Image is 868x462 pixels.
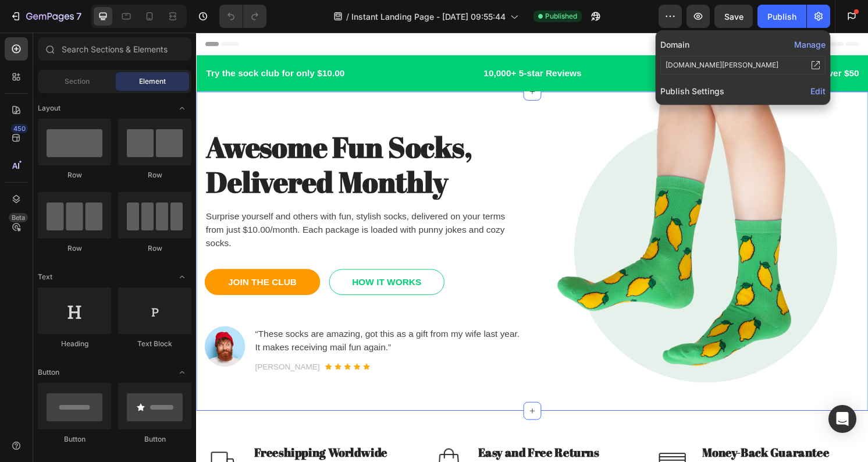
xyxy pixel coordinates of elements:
[525,427,657,446] p: Money-Back Guarantee
[660,85,724,97] span: Publish Settings
[660,38,689,51] p: Domain
[10,101,339,172] p: Awesome Fun Socks, Delivered Monthly
[38,170,111,180] div: Row
[358,61,689,393] img: Alt Image
[118,434,191,445] div: Button
[757,5,806,28] button: Publish
[243,35,456,49] p: 10,000+ 5-star Reviews
[118,170,191,180] div: Row
[38,367,59,378] span: Button
[173,363,191,382] span: Toggle open
[828,405,856,433] div: Open Intercom Messenger
[346,10,349,23] span: /
[5,5,87,28] button: 7
[724,12,744,22] span: Save
[173,99,191,118] span: Toggle open
[61,306,339,334] p: “These socks are amazing, got this as a gift from my wife last year. It makes receiving mail fun ...
[9,305,51,347] img: Alt Image
[173,268,191,286] span: Toggle open
[139,76,166,87] span: Element
[810,86,826,96] span: Edit
[767,10,796,23] div: Publish
[38,339,111,349] div: Heading
[293,427,418,446] p: Easy and Free Returns
[9,246,129,272] a: JOIN THE CLUB
[61,341,128,353] p: [PERSON_NAME]
[11,124,28,133] div: 450
[162,252,234,266] div: HOW IT WORKS
[351,10,506,23] span: Instant Landing Page - [DATE] 09:55:44
[714,5,753,28] button: Save
[196,33,868,462] iframe: Design area
[476,35,688,49] p: Free shipping on orders over $50
[666,60,778,70] div: [DOMAIN_NAME][PERSON_NAME]
[118,243,191,254] div: Row
[138,246,258,272] a: HOW IT WORKS
[219,5,266,28] div: Undo/Redo
[60,427,198,446] p: Freeshipping Worldwide
[118,339,191,349] div: Text Block
[65,76,90,87] span: Section
[33,252,105,266] div: JOIN THE CLUB
[9,213,28,222] div: Beta
[76,9,81,23] p: 7
[794,38,826,51] button: Manage
[10,184,339,226] p: Surprise yourself and others with fun, stylish socks, delivered on your terms from just $10.00/mo...
[38,434,111,445] div: Button
[545,11,577,22] span: Published
[38,272,52,282] span: Text
[38,103,61,113] span: Layout
[38,37,191,61] input: Search Sections & Elements
[38,243,111,254] div: Row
